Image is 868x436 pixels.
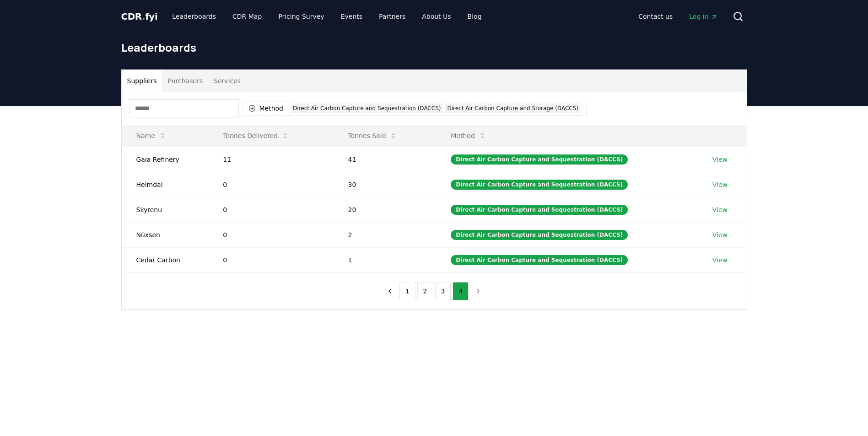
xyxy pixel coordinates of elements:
td: 11 [208,147,333,172]
a: About Us [415,8,458,25]
a: Leaderboards [165,8,223,25]
span: CDR fyi [121,11,158,22]
div: Direct Air Carbon Capture and Storage (DACCS) [445,103,581,113]
div: Direct Air Carbon Capture and Sequestration (DACCS) [451,230,628,240]
a: View [712,255,728,265]
div: Direct Air Carbon Capture and Sequestration (DACCS) [451,154,628,165]
button: 3 [435,282,451,300]
td: 1 [334,247,437,272]
nav: Main [165,8,489,25]
button: Tonnes Sold [341,127,404,145]
td: 30 [334,172,437,197]
a: CDR Map [225,8,269,25]
a: View [712,155,728,164]
button: Tonnes Delivered [216,127,296,145]
button: 2 [417,282,433,300]
a: Pricing Survey [271,8,331,25]
td: 2 [334,222,437,247]
nav: Main [631,8,725,25]
td: 41 [334,147,437,172]
div: Direct Air Carbon Capture and Sequestration (DACCS) [451,255,628,265]
td: 0 [208,197,333,222]
button: 4 [453,282,469,300]
div: Direct Air Carbon Capture and Sequestration (DACCS) [291,103,443,113]
button: Purchasers [162,70,208,92]
button: Services [208,70,246,92]
button: previous page [382,282,398,300]
div: Direct Air Carbon Capture and Sequestration (DACCS) [451,180,628,190]
td: Heimdal [122,172,209,197]
a: View [712,230,728,239]
a: Log in [682,8,725,25]
td: 0 [208,222,333,247]
td: 0 [208,247,333,272]
a: Partners [372,8,413,25]
span: Log in [689,12,717,21]
h1: Leaderboards [121,40,747,55]
button: Name [129,127,173,145]
a: CDR.fyi [121,10,158,23]
a: View [712,180,728,189]
td: 0 [208,172,333,197]
button: 1 [399,282,415,300]
button: Method [443,127,493,145]
td: Cedar Carbon [122,247,209,272]
div: Direct Air Carbon Capture and Sequestration (DACCS) [451,205,628,215]
span: . [142,11,145,22]
td: Gaia Refinery [122,147,209,172]
td: 20 [334,197,437,222]
a: Blog [460,8,489,25]
a: Events [334,8,370,25]
button: Suppliers [122,70,162,92]
a: View [712,205,728,214]
a: Contact us [631,8,680,25]
td: Nūxsen [122,222,209,247]
td: Skyrenu [122,197,209,222]
button: MethodDirect Air Carbon Capture and Sequestration (DACCS)Direct Air Carbon Capture and Storage (D... [243,101,587,116]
